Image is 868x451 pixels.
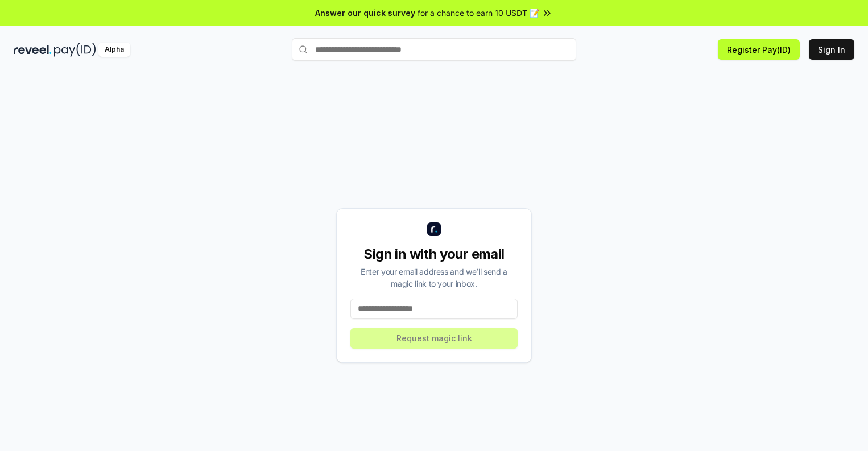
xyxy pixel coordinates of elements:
button: Register Pay(ID) [718,39,800,60]
span: Answer our quick survey [315,7,415,19]
img: pay_id [54,43,96,57]
div: Enter your email address and we’ll send a magic link to your inbox. [350,266,518,289]
div: Alpha [98,43,130,57]
span: for a chance to earn 10 USDT 📝 [418,7,539,19]
div: Sign in with your email [350,245,518,263]
img: logo_small [427,222,441,236]
button: Sign In [809,39,854,60]
img: reveel_dark [14,43,52,57]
